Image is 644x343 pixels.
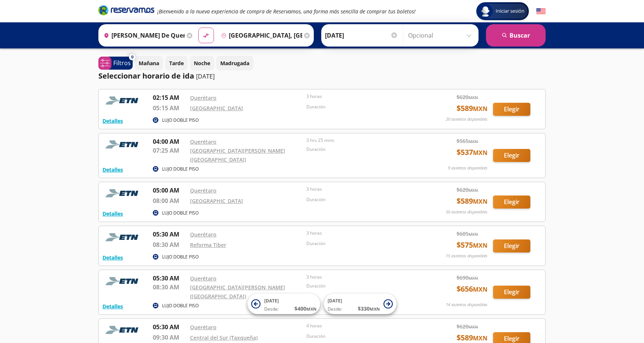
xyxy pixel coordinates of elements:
button: Detalles [102,117,123,125]
small: MXN [473,334,487,342]
small: MXN [468,324,478,330]
button: Detalles [102,210,123,217]
p: Filtros [113,58,131,67]
input: Buscar Origen [101,26,185,45]
span: $ 537 [457,147,487,158]
p: 15 asientos disponibles [446,253,487,259]
p: Duración [306,146,419,153]
span: [DATE] [328,298,342,304]
small: MXN [473,105,487,113]
p: 02:15 AM [153,93,186,102]
span: $ 565 [457,137,478,145]
button: Tarde [165,56,188,70]
small: MXN [468,139,478,144]
p: Duración [306,283,419,289]
p: 14 asientos disponibles [446,302,487,308]
button: Elegir [493,196,530,209]
a: Querétaro [190,94,217,101]
small: MXN [370,306,380,312]
i: Brand Logo [98,4,154,16]
button: Elegir [493,103,530,116]
a: Central del Sur (Taxqueña) [190,334,258,341]
small: MXN [473,149,487,157]
span: $ 330 [358,305,380,312]
p: Madrugada [220,59,249,67]
span: $ 620 [457,93,478,101]
p: 3 horas [306,93,419,100]
p: 05:30 AM [153,323,186,331]
button: [DATE]Desde:$330MXN [324,294,397,314]
p: 08:30 AM [153,240,186,249]
a: Reforma Tiber [190,241,226,248]
p: [DATE] [196,72,215,81]
a: Querétaro [190,275,217,282]
p: Noche [194,59,210,67]
button: Buscar [486,24,546,47]
span: Desde: [264,306,279,312]
span: Desde: [328,306,342,312]
p: 05:15 AM [153,104,186,112]
a: Querétaro [190,138,217,145]
span: 0 [131,54,133,60]
span: $ 400 [294,305,316,312]
span: $ 589 [457,103,487,114]
p: 09:30 AM [153,333,186,342]
a: Querétaro [190,324,217,331]
a: [GEOGRAPHIC_DATA][PERSON_NAME] ([GEOGRAPHIC_DATA]) [190,147,285,163]
span: $ 575 [457,239,487,251]
em: ¡Bienvenido a la nueva experiencia de compra de Reservamos, una forma más sencilla de comprar tus... [157,8,416,15]
p: 05:30 AM [153,230,186,239]
img: RESERVAMOS [102,230,143,245]
img: RESERVAMOS [102,274,143,289]
button: Elegir [493,286,530,299]
button: English [536,7,546,16]
p: Mañana [139,59,159,67]
small: MXN [468,231,478,237]
small: MXN [468,275,478,281]
span: $ 656 [457,283,487,295]
p: 07:25 AM [153,146,186,155]
input: Buscar Destino [218,26,302,45]
button: Detalles [102,166,123,174]
button: Elegir [493,239,530,253]
a: [GEOGRAPHIC_DATA] [190,105,243,112]
p: 3 horas [306,186,419,193]
small: MXN [473,241,487,250]
p: 05:30 AM [153,274,186,283]
small: MXN [468,187,478,193]
a: Brand Logo [98,4,154,18]
span: [DATE] [264,298,279,304]
p: Duración [306,333,419,340]
small: MXN [473,197,487,206]
img: RESERVAMOS [102,93,143,108]
input: Opcional [408,26,475,45]
p: 08:00 AM [153,196,186,205]
button: [DATE]Desde:$400MXN [247,294,320,314]
p: 3 horas [306,230,419,236]
button: Detalles [102,302,123,310]
p: 9 asientos disponibles [448,165,487,171]
a: [GEOGRAPHIC_DATA][PERSON_NAME] ([GEOGRAPHIC_DATA]) [190,284,285,300]
p: Duración [306,240,419,247]
span: $ 620 [457,323,478,330]
span: $ 690 [457,274,478,282]
small: MXN [468,95,478,100]
button: Detalles [102,254,123,261]
p: LUJO DOBLE PISO [162,210,199,216]
p: Tarde [169,59,184,67]
p: LUJO DOBLE PISO [162,166,199,172]
p: Duración [306,104,419,110]
p: 08:30 AM [153,283,186,292]
p: LUJO DOBLE PISO [162,302,199,309]
span: $ 620 [457,186,478,194]
p: 4 horas [306,323,419,329]
button: Mañana [135,56,163,70]
p: 3 hrs 25 mins [306,137,419,144]
button: Elegir [493,149,530,162]
p: 05:00 AM [153,186,186,195]
span: Iniciar sesión [493,7,527,15]
p: 30 asientos disponibles [446,209,487,215]
p: Duración [306,196,419,203]
button: Noche [190,56,214,70]
p: LUJO DOBLE PISO [162,117,199,124]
